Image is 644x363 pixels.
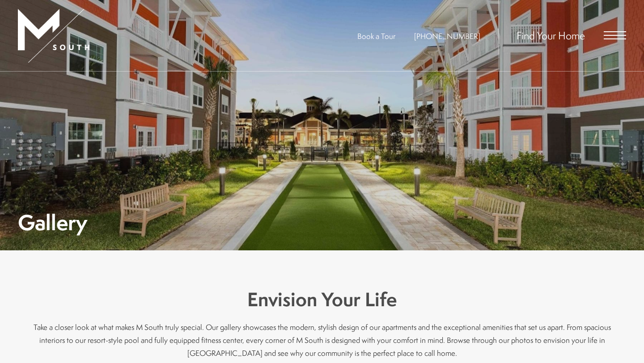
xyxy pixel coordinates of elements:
span: [PHONE_NUMBER] [414,31,480,41]
a: Call Us at 813-570-8014 [414,31,480,41]
img: MSouth [18,9,89,63]
button: Open Menu [604,31,626,39]
p: Take a closer look at what makes M South truly special. Our gallery showcases the modern, stylish... [31,321,613,359]
a: Find Your Home [517,28,585,42]
h3: Envision Your Life [31,286,613,313]
a: Book a Tour [357,31,395,41]
h1: Gallery [18,212,87,232]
